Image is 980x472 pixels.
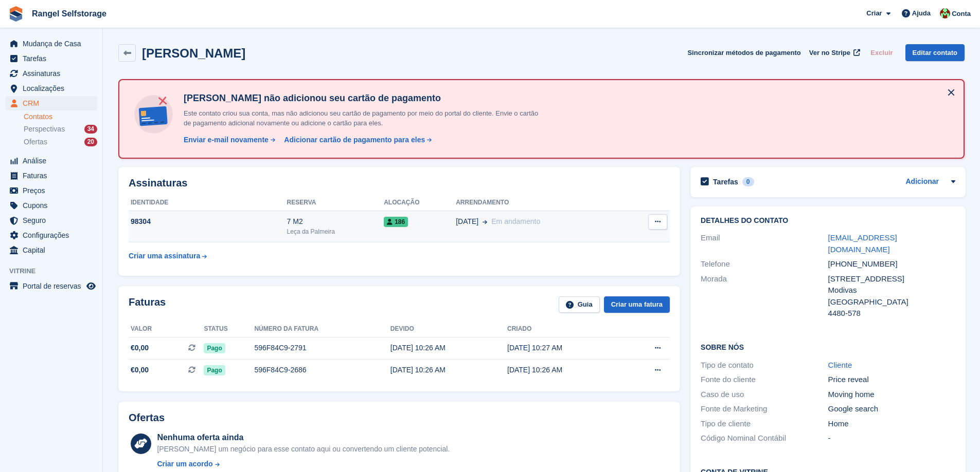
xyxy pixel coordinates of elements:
h2: Sobre Nós [701,342,955,352]
span: Vitrine [9,266,102,276]
div: [STREET_ADDRESS] [828,273,955,285]
div: Fonte de Marketing [701,403,828,415]
h2: [PERSON_NAME] [142,46,245,60]
h4: [PERSON_NAME] não adicionou seu cartão de pagamento [180,92,540,104]
div: Criar uma assinatura [129,251,200,261]
div: 7 M2 [287,216,384,227]
div: 596F84C9-2686 [254,365,390,375]
div: [DATE] 10:26 AM [390,365,507,375]
span: Ajuda [912,8,931,18]
a: [EMAIL_ADDRESS][DOMAIN_NAME] [828,233,897,254]
span: Configurações [23,228,84,242]
div: [DATE] 10:26 AM [390,343,507,353]
h2: Faturas [129,296,166,313]
button: Excluir [866,44,897,61]
div: 0 [742,177,754,186]
a: menu [5,154,97,168]
div: - [828,432,955,444]
span: 186 [384,217,408,227]
a: Editar contato [905,44,965,61]
a: Adicionar cartão de pagamento para eles [280,135,432,145]
span: Em andamento [491,217,540,225]
a: menu [5,228,97,242]
span: Capital [23,243,84,257]
th: Criado [507,321,624,337]
span: Portal de reservas [23,279,84,293]
div: Tipo de cliente [701,418,828,430]
div: Google search [828,403,955,415]
a: menu [5,81,97,96]
a: menu [5,51,97,66]
a: menu [5,279,97,293]
img: stora-icon-8386f47178a22dfd0bd8f6a31ec36ba5ce8667c1dd55bd0f319d3a0aa187defe.svg [8,6,24,22]
th: Reserva [287,195,384,211]
div: Modivas [828,285,955,296]
img: no-card-linked-e7822e413c904bf8b177c4d89f31251c4716f9871600ec3ca5bfc59e148c83f4.svg [132,92,175,136]
span: [DATE] [456,216,478,227]
div: Email [701,232,828,255]
p: Este contato criou sua conta, mas não adicionou seu cartão de pagamento por meio do portal do cli... [180,108,540,128]
th: Arrendamento [456,195,626,211]
div: 596F84C9-2791 [254,343,390,353]
div: Fonte do cliente [701,374,828,386]
span: Cupons [23,198,84,213]
a: menu [5,168,97,183]
span: Preços [23,183,84,198]
div: Enviar e-mail novamente [184,135,269,145]
div: 20 [84,138,97,146]
span: Assinaturas [23,66,84,81]
span: Tarefas [23,51,84,66]
div: Adicionar cartão de pagamento para eles [284,135,425,145]
a: Criar uma assinatura [129,247,207,266]
a: Ofertas 20 [24,137,97,147]
span: €0,00 [131,343,149,353]
div: Home [828,418,955,430]
div: Leça da Palmeira [287,227,384,236]
span: Pago [204,343,225,353]
div: 98304 [129,216,287,227]
a: Contatos [24,112,97,122]
a: Rangel Selfstorage [28,5,111,22]
span: Ofertas [24,137,47,147]
a: menu [5,213,97,228]
th: Número da fatura [254,321,390,337]
button: Sincronizar métodos de pagamento [687,44,800,61]
div: Morada [701,273,828,319]
span: Perspectivas [24,124,65,134]
a: Loja de pré-visualização [85,280,97,292]
h2: Tarefas [713,177,738,186]
h2: Detalhes do contato [701,217,955,225]
h2: Ofertas [129,412,165,424]
a: Cliente [828,361,852,369]
span: Ver no Stripe [809,48,850,58]
div: 34 [84,125,97,134]
img: Fernando Ferreira [940,8,950,18]
a: menu [5,243,97,257]
th: Identidade [129,195,287,211]
div: Nenhuma oferta ainda [157,431,450,444]
a: menu [5,183,97,198]
a: Ver no Stripe [805,44,862,61]
div: Código Nominal Contábil [701,432,828,444]
th: Alocação [384,195,456,211]
div: Tipo de contato [701,360,828,371]
a: menu [5,96,97,110]
span: Pago [204,365,225,375]
span: Localizações [23,81,84,96]
a: Guia [559,296,600,313]
a: menu [5,198,97,213]
th: Status [204,321,254,337]
a: Perspectivas 34 [24,124,97,135]
div: Price reveal [828,374,955,386]
span: Mudança de Casa [23,36,84,51]
div: 4480-578 [828,308,955,319]
a: menu [5,66,97,81]
div: Telefone [701,258,828,270]
span: CRM [23,96,84,110]
span: Criar [866,8,882,18]
th: Devido [390,321,507,337]
h2: Assinaturas [129,177,670,189]
a: menu [5,36,97,51]
a: Adicionar [905,176,939,188]
span: Seguro [23,213,84,228]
